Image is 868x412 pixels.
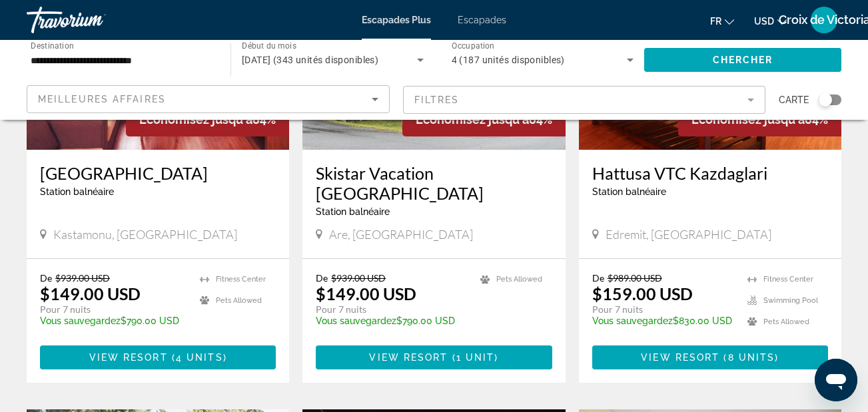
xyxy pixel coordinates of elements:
span: $989.00 USD [608,272,662,284]
span: Carte [779,91,809,109]
span: 1 unit [456,352,495,363]
span: 8 units [728,352,775,363]
p: Pour 7 nuits [40,304,187,315]
span: 4 units [176,352,223,363]
button: Filtre [403,85,766,114]
span: ( ) [719,352,779,363]
span: Meilleures affaires [38,94,166,104]
span: Station balnéaire [316,206,390,217]
span: USD [754,16,774,27]
span: Pets Allowed [216,296,262,305]
span: Vous sauvegardez [592,315,673,326]
font: $830.00 USD [592,315,732,326]
a: Escapades Plus [362,15,431,25]
a: Travorium [27,3,160,37]
button: Changer de devise [754,11,787,31]
font: $149.00 USD [40,284,141,304]
a: Skistar Vacation [GEOGRAPHIC_DATA] [316,163,552,203]
span: $939.00 USD [331,272,386,284]
button: View Resort(8 units) [592,345,828,369]
span: De [592,272,604,284]
span: Kastamonu, [GEOGRAPHIC_DATA] [53,227,237,242]
p: Pour 7 nuits [316,304,466,315]
font: $790.00 USD [40,315,179,326]
button: Chercher [644,48,841,72]
span: Are, [GEOGRAPHIC_DATA] [329,227,473,242]
span: Fitness Center [763,275,813,284]
button: View Resort(1 unit) [316,345,552,369]
span: Début du mois [242,41,296,51]
span: Station balnéaire [592,186,666,197]
span: Pets Allowed [496,275,542,284]
span: Pets Allowed [763,317,809,326]
font: $159.00 USD [592,284,693,304]
button: Changer la langue [710,11,734,31]
span: De [40,272,52,284]
font: $790.00 USD [316,315,455,326]
span: View Resort [89,352,168,363]
a: [GEOGRAPHIC_DATA] [40,163,276,183]
span: Station balnéaire [40,186,114,197]
button: Menu utilisateur [807,6,841,34]
span: Vous sauvegardez [40,315,121,326]
span: Edremit, [GEOGRAPHIC_DATA] [606,227,771,242]
button: View Resort(4 units) [40,345,276,369]
span: Fr [710,16,721,27]
span: Fitness Center [216,275,266,284]
span: ( ) [168,352,227,363]
span: Swimming Pool [763,296,818,305]
a: Escapades [458,15,506,25]
span: [DATE] (343 unités disponibles) [242,55,379,65]
span: De [316,272,328,284]
span: 4 (187 unités disponibles) [452,55,565,65]
mat-select: Trier par [38,91,378,107]
span: Occupation [452,41,495,51]
span: View Resort [369,352,448,363]
span: Chercher [713,55,773,65]
span: $939.00 USD [55,272,110,284]
span: Vous sauvegardez [316,315,396,326]
p: Pour 7 nuits [592,304,734,315]
iframe: Bouton de lancement de la fenêtre de messagerie [815,359,857,401]
span: View Resort [641,352,719,363]
a: Hattusa VTC Kazdaglari [592,163,828,183]
span: Destination [31,41,74,50]
span: ( ) [448,352,499,363]
font: $149.00 USD [316,284,416,304]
